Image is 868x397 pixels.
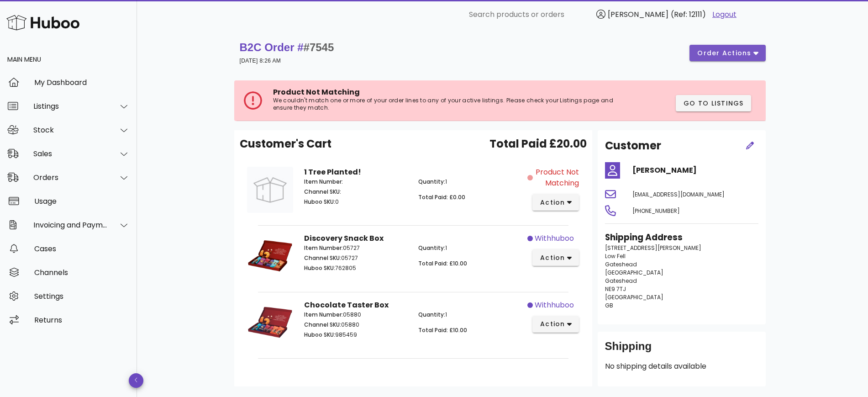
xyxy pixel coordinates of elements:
img: Product Image [247,300,293,346]
span: Item Number: [304,178,343,185]
p: No shipping details available [605,361,758,372]
span: withhuboo [535,233,574,244]
img: Product Image [247,233,293,279]
div: Orders [33,173,108,182]
span: Total Paid: £10.00 [418,326,467,334]
span: Channel SKU: [304,188,341,196]
img: Huboo Logo [6,13,79,32]
p: We couldn't match one or more of your order lines to any of your active listings. Please check yo... [273,97,631,111]
div: Listings [33,102,108,111]
span: (Ref: 12111) [671,9,706,20]
button: order actions [689,45,765,61]
p: 1 [418,244,522,252]
span: [GEOGRAPHIC_DATA] [605,293,663,301]
span: Low Fell [605,252,626,260]
span: [GEOGRAPHIC_DATA] [605,269,663,276]
img: Product Image [247,167,293,213]
span: Huboo SKU: [304,198,335,206]
span: Item Number: [304,311,343,318]
span: Product Not Matching [273,87,360,97]
span: [STREET_ADDRESS][PERSON_NAME] [605,244,701,252]
h3: Shipping Address [605,231,758,244]
div: Usage [34,197,130,206]
span: action [540,319,565,329]
p: 05727 [304,244,408,252]
span: withhuboo [535,300,574,311]
span: Customer's Cart [240,136,331,152]
div: Stock [33,126,108,134]
p: 0 [304,198,408,206]
div: My Dashboard [34,78,130,87]
div: Sales [33,149,108,158]
span: Gateshead [605,277,637,285]
span: Huboo SKU: [304,331,335,339]
span: Total Paid: £0.00 [418,193,465,201]
p: 762805 [304,264,408,272]
p: 1 [418,178,522,186]
p: 05880 [304,311,408,319]
span: [EMAIL_ADDRESS][DOMAIN_NAME] [632,191,725,198]
div: Returns [34,316,130,324]
span: Go to Listings [683,99,744,108]
span: Quantity: [418,244,445,252]
strong: 1 Tree Planted! [304,167,361,177]
span: Quantity: [418,178,445,185]
span: Total Paid: £10.00 [418,259,467,267]
div: Settings [34,292,130,301]
span: GB [605,302,613,309]
strong: Chocolate Taster Box [304,300,389,310]
span: Channel SKU: [304,254,341,262]
p: 05880 [304,321,408,329]
button: action [532,249,579,266]
span: Quantity: [418,311,445,318]
span: Channel SKU: [304,321,341,328]
div: Cases [34,244,130,253]
h4: [PERSON_NAME] [632,165,758,176]
span: action [540,253,565,263]
span: order actions [697,48,752,58]
a: Logout [712,9,736,20]
span: #7545 [304,41,334,53]
span: Item Number: [304,244,343,252]
span: Total Paid £20.00 [489,136,587,152]
small: [DATE] 8:26 AM [240,58,281,64]
strong: Discovery Snack Box [304,233,384,243]
button: Go to Listings [676,95,751,111]
span: [PHONE_NUMBER] [632,207,680,215]
h2: Customer [605,138,661,154]
span: [PERSON_NAME] [608,9,668,20]
span: Gateshead [605,260,637,268]
div: Channels [34,268,130,277]
p: 985459 [304,331,408,339]
div: Shipping [605,339,758,361]
div: Invoicing and Payments [33,221,108,229]
span: action [540,198,565,207]
span: NE9 7TJ [605,285,626,293]
span: Product Not Matching [535,167,579,189]
span: Huboo SKU: [304,264,335,272]
strong: B2C Order # [240,41,334,53]
p: 1 [418,311,522,319]
button: action [532,194,579,211]
button: action [532,316,579,333]
p: 05727 [304,254,408,262]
